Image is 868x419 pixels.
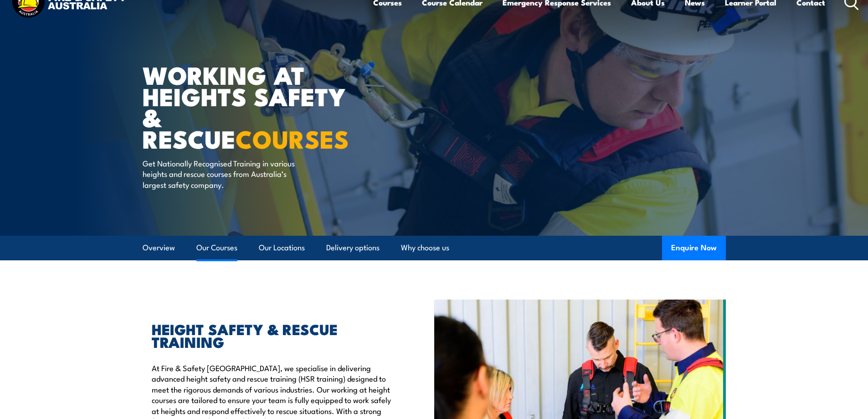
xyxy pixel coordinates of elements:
[326,236,380,260] a: Delivery options
[143,158,309,190] p: Get Nationally Recognised Training in various heights and rescue courses from Australia’s largest...
[259,236,305,260] a: Our Locations
[662,236,726,260] button: Enquire Now
[401,236,449,260] a: Why choose us
[196,236,237,260] a: Our Courses
[143,236,175,260] a: Overview
[236,119,349,157] strong: COURSES
[152,322,392,348] h2: HEIGHT SAFETY & RESCUE TRAINING
[143,64,368,149] h1: WORKING AT HEIGHTS SAFETY & RESCUE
